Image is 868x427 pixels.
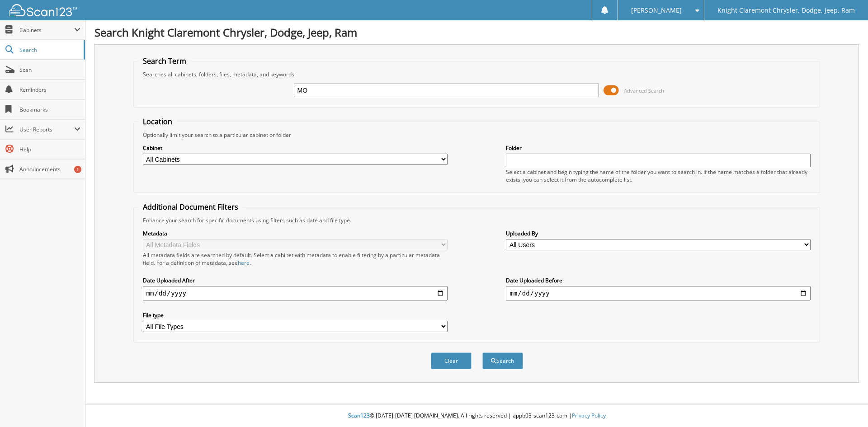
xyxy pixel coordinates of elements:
[506,286,811,300] input: end
[506,168,811,183] div: Select a cabinet and begin typing the name of the folder you want to search in. If the name match...
[74,166,81,173] div: 1
[94,25,859,40] h1: Search Knight Claremont Chrysler, Dodge, Jeep, Ram
[143,311,448,319] label: File type
[138,117,177,127] legend: Location
[19,145,80,153] span: Help
[19,165,80,173] span: Announcements
[238,259,250,267] a: here
[138,131,816,139] div: Optionally limit your search to a particular cabinet or folder
[624,87,664,94] span: Advanced Search
[19,86,80,94] span: Reminders
[572,412,606,419] a: Privacy Policy
[506,230,811,237] label: Uploaded By
[85,405,868,427] div: © [DATE]-[DATE] [DOMAIN_NAME]. All rights reserved | appb03-scan123-com |
[631,8,682,13] span: [PERSON_NAME]
[138,70,816,78] div: Searches all cabinets, folders, files, metadata, and keywords
[138,202,243,212] legend: Additional Document Filters
[19,66,80,74] span: Scan
[138,216,816,224] div: Enhance your search for specific documents using filters such as date and file type.
[143,230,448,237] label: Metadata
[19,126,74,133] span: User Reports
[19,26,74,34] span: Cabinets
[143,251,448,267] div: All metadata fields are searched by default. Select a cabinet with metadata to enable filtering b...
[19,46,79,54] span: Search
[431,352,472,369] button: Clear
[143,286,448,300] input: start
[506,144,811,152] label: Folder
[19,106,80,113] span: Bookmarks
[138,56,191,66] legend: Search Term
[482,352,523,369] button: Search
[348,412,370,419] span: Scan123
[506,277,811,284] label: Date Uploaded Before
[9,4,77,16] img: scan123-logo-white.svg
[143,277,448,284] label: Date Uploaded After
[143,144,448,152] label: Cabinet
[717,8,855,13] span: Knight Claremont Chrysler, Dodge, Jeep, Ram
